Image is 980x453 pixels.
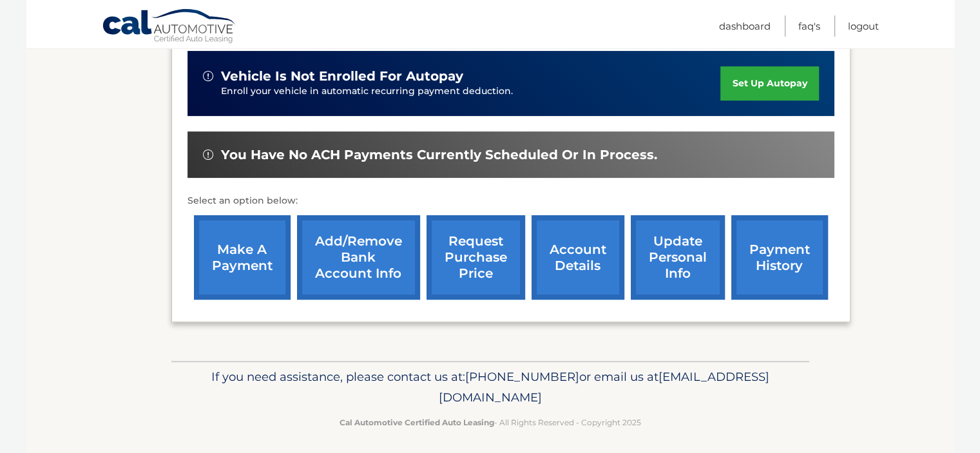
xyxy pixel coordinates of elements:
[631,215,725,300] a: update personal info
[203,71,213,81] img: alert-white.svg
[203,149,213,160] img: alert-white.svg
[340,418,494,427] strong: Cal Automotive Certified Auto Leasing
[798,15,820,37] a: FAQ's
[439,369,769,405] span: [EMAIL_ADDRESS][DOMAIN_NAME]
[427,215,525,300] a: request purchase price
[297,215,420,300] a: Add/Remove bank account info
[848,15,879,37] a: Logout
[532,215,624,300] a: account details
[180,367,801,408] p: If you need assistance, please contact us at: or email us at
[731,215,828,300] a: payment history
[194,215,291,300] a: make a payment
[720,66,818,101] a: set up autopay
[465,369,579,384] span: [PHONE_NUMBER]
[221,68,463,84] span: vehicle is not enrolled for autopay
[221,84,721,99] p: Enroll your vehicle in automatic recurring payment deduction.
[221,147,657,163] span: You have no ACH payments currently scheduled or in process.
[180,416,801,429] p: - All Rights Reserved - Copyright 2025
[187,193,834,209] p: Select an option below:
[102,8,237,46] a: Cal Automotive
[719,15,771,37] a: Dashboard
